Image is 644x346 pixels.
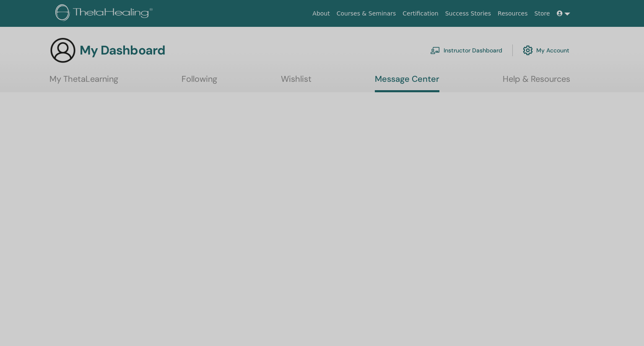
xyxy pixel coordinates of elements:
[430,41,502,60] a: Instructor Dashboard
[503,74,570,90] a: Help & Resources
[399,6,441,21] a: Certification
[49,37,76,64] img: generic-user-icon.jpg
[442,6,494,21] a: Success Stories
[309,6,333,21] a: About
[281,74,312,90] a: Wishlist
[430,47,440,54] img: chalkboard-teacher.svg
[333,6,400,21] a: Courses & Seminars
[49,74,118,90] a: My ThetaLearning
[80,43,165,58] h3: My Dashboard
[55,4,156,23] img: logo.png
[375,74,439,92] a: Message Center
[523,41,569,60] a: My Account
[494,6,531,21] a: Resources
[531,6,553,21] a: Store
[182,74,217,90] a: Following
[523,43,533,57] img: cog.svg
